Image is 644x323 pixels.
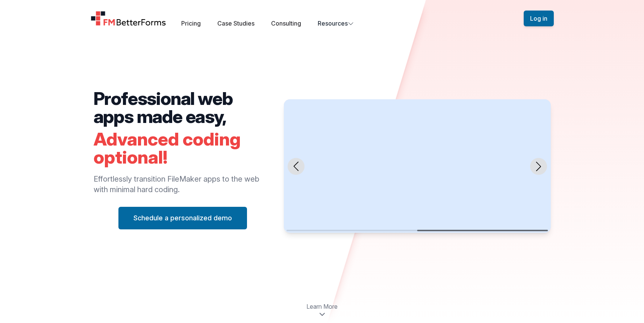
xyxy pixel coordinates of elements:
[271,20,301,27] a: Consulting
[181,20,201,27] a: Pricing
[94,174,272,195] p: Effortlessly transition FileMaker apps to the web with minimal hard coding.
[306,302,338,311] span: Learn More
[284,99,550,233] swiper-slide: 2 / 2
[94,130,272,166] h2: Advanced coding optional!
[118,207,247,229] button: Schedule a personalized demo
[91,11,167,26] a: Home
[82,9,563,28] nav: Global
[524,11,554,26] button: Log in
[94,89,272,126] h2: Professional web apps made easy,
[318,19,354,28] button: Resources
[217,20,255,27] a: Case Studies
